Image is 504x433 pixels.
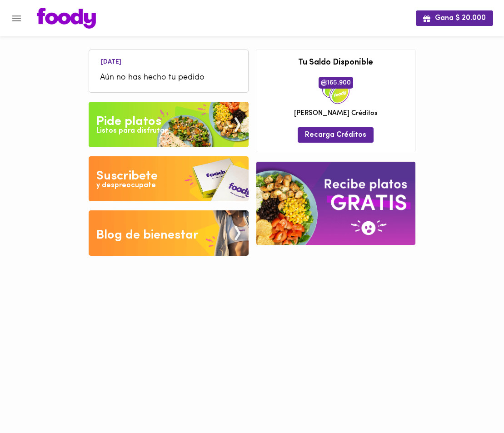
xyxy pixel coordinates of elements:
img: Pide un Platos [89,102,249,147]
button: Menu [5,7,28,30]
h3: Tu Saldo Disponible [263,59,409,68]
div: Suscribete [96,167,158,185]
div: Pide platos [96,113,161,131]
img: Disfruta bajar de peso [89,156,249,202]
span: [PERSON_NAME] Créditos [294,109,378,118]
span: 165.900 [319,77,353,89]
button: Gana $ 20.000 [416,10,493,25]
div: y despreocupate [96,180,156,191]
img: referral-banner.png [256,162,415,245]
span: Aún no has hecho tu pedido [100,72,237,84]
span: Recarga Créditos [305,131,366,139]
li: [DATE] [94,57,129,65]
div: Listos para disfrutar [96,126,167,136]
img: Blog de bienestar [89,210,249,256]
button: Recarga Créditos [298,127,374,142]
iframe: Messagebird Livechat Widget [451,380,495,424]
img: credits-package.png [322,77,349,104]
span: Gana $ 20.000 [423,14,486,23]
img: logo.png [37,8,96,29]
img: foody-creditos.png [321,80,327,86]
div: Blog de bienestar [96,226,199,244]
